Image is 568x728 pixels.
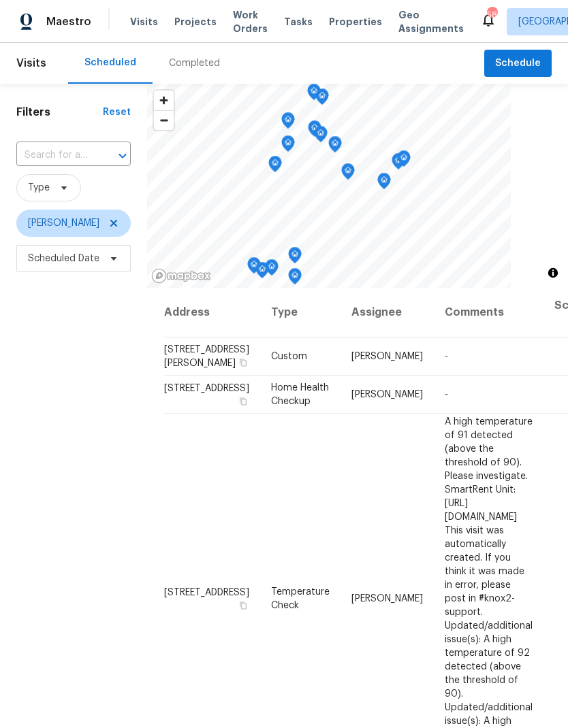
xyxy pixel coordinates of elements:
div: Scheduled [84,56,136,69]
span: [PERSON_NAME] [28,216,99,230]
span: Toggle attribution [549,265,557,280]
span: [PERSON_NAME] [351,390,423,399]
div: Map marker [377,173,391,194]
div: Map marker [314,126,328,147]
div: Reset [103,105,131,119]
canvas: Map [147,84,511,288]
div: Map marker [397,150,411,171]
div: Map marker [392,153,405,174]
span: Projects [174,15,217,29]
span: Custom [271,352,307,361]
span: [STREET_ADDRESS] [164,384,249,393]
input: Search for an address... [16,145,93,166]
span: [PERSON_NAME] [351,352,423,361]
th: Type [260,288,341,337]
button: Copy Address [237,599,249,611]
th: Comments [434,288,543,337]
span: Temperature Check [271,586,330,610]
div: Map marker [268,156,282,177]
div: Map marker [341,163,355,184]
span: Properties [329,15,382,29]
div: Map marker [247,257,261,278]
div: Map marker [328,136,342,157]
div: Completed [169,56,220,70]
span: Home Health Checkup [271,383,329,406]
button: Toggle attribution [545,265,561,281]
div: Map marker [281,135,295,156]
div: Map marker [281,112,295,133]
button: Copy Address [237,357,249,369]
button: Schedule [484,50,552,78]
span: Scheduled Date [28,252,99,265]
h1: Filters [16,105,103,119]
div: Map marker [307,84,321,105]
div: 58 [487,8,496,22]
button: Copy Address [237,395,249,408]
span: Tasks [284,17,313,27]
span: Maestro [46,15,91,29]
span: Geo Assignments [398,8,464,35]
span: Schedule [495,55,541,72]
span: Zoom out [154,111,174,130]
div: Map marker [315,88,329,110]
a: Mapbox homepage [151,268,211,284]
span: Work Orders [233,8,268,35]
span: - [445,352,448,361]
span: [STREET_ADDRESS][PERSON_NAME] [164,345,249,368]
th: Assignee [341,288,434,337]
button: Zoom in [154,90,174,110]
span: Type [28,181,50,195]
span: Visits [130,15,158,29]
span: [STREET_ADDRESS] [164,587,249,597]
button: Zoom out [154,110,174,130]
div: Map marker [308,120,321,142]
span: Visits [16,48,46,78]
span: - [445,390,448,399]
span: [PERSON_NAME] [351,593,423,603]
button: Open [113,146,132,165]
div: Map marker [255,262,269,283]
div: Map marker [288,268,302,289]
div: Map marker [288,247,302,268]
th: Address [163,288,260,337]
div: Map marker [265,259,279,280]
